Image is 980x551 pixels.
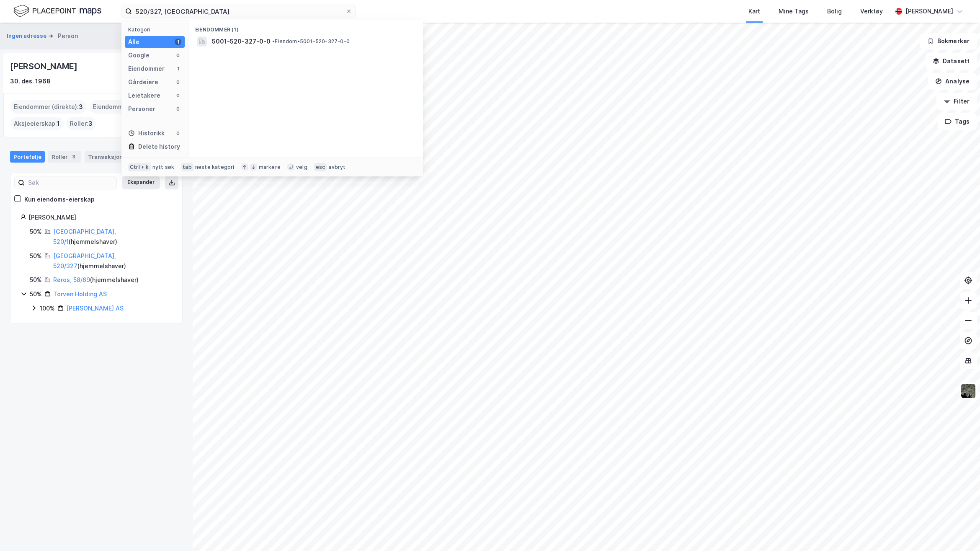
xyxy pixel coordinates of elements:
[30,251,42,261] div: 50%
[926,53,977,70] button: Datasett
[128,104,155,114] div: Personer
[66,305,124,312] a: [PERSON_NAME] AS
[175,39,181,45] div: 1
[195,164,235,171] div: neste kategori
[175,92,181,99] div: 0
[128,64,165,74] div: Eiendommer
[748,6,760,16] div: Kart
[48,151,81,163] div: Roller
[212,36,271,47] span: 5001-520-327-0-0
[128,91,160,101] div: Leietakere
[30,275,42,285] div: 50%
[272,38,350,45] span: Eiendom • 5001-520-327-0-0
[10,76,51,86] div: 30. des. 1968
[860,6,883,16] div: Verktøy
[936,93,977,110] button: Filter
[25,176,116,189] input: Søk
[938,511,980,551] div: Kontrollprogram for chat
[24,194,95,204] div: Kun eiendoms-eierskap
[53,290,107,297] a: Torven Holding AS
[175,65,181,72] div: 1
[960,383,976,399] img: 9k=
[938,113,977,130] button: Tags
[57,119,60,129] span: 1
[53,275,139,285] div: ( hjemmelshaver )
[53,251,172,271] div: ( hjemmelshaver )
[779,6,809,16] div: Mine Tags
[10,100,86,114] div: Eiendommer (direkte) :
[128,163,151,171] div: Ctrl + k
[128,26,185,33] div: Kategori
[70,153,78,161] div: 3
[175,79,181,85] div: 0
[128,128,165,138] div: Historikk
[53,252,116,269] a: [GEOGRAPHIC_DATA], 520/327
[53,227,172,247] div: ( hjemmelshaver )
[314,163,327,171] div: esc
[905,6,953,16] div: [PERSON_NAME]
[175,52,181,59] div: 0
[30,227,42,237] div: 50%
[928,73,977,90] button: Analyse
[30,289,42,299] div: 50%
[328,164,346,171] div: avbryt
[827,6,842,16] div: Bolig
[67,117,96,130] div: Roller :
[10,117,63,130] div: Aksjeeierskap :
[53,276,90,283] a: Røros, 58/69
[10,151,45,163] div: Portefølje
[53,228,116,245] a: [GEOGRAPHIC_DATA], 520/1
[138,142,180,152] div: Delete history
[85,151,142,163] div: Transaksjoner
[128,37,139,47] div: Alle
[28,212,172,222] div: [PERSON_NAME]
[10,59,79,73] div: [PERSON_NAME]
[938,511,980,551] iframe: Chat Widget
[40,303,55,313] div: 100%
[188,20,423,35] div: Eiendommer (1)
[152,164,175,171] div: nytt søk
[296,164,307,171] div: velg
[90,100,170,114] div: Eiendommer (Indirekte) :
[272,38,275,44] span: •
[79,102,83,112] span: 3
[132,5,346,18] input: Søk på adresse, matrikkel, gårdeiere, leietakere eller personer
[920,33,977,49] button: Bokmerker
[88,119,93,129] span: 3
[122,176,160,189] button: Ekspander
[7,32,48,40] button: Ingen adresse
[128,50,150,60] div: Google
[58,31,78,41] div: Person
[175,130,181,137] div: 0
[175,106,181,112] div: 0
[128,77,158,87] div: Gårdeiere
[259,164,281,171] div: markere
[181,163,193,171] div: tab
[13,4,101,18] img: logo.f888ab2527a4732fd821a326f86c7f29.svg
